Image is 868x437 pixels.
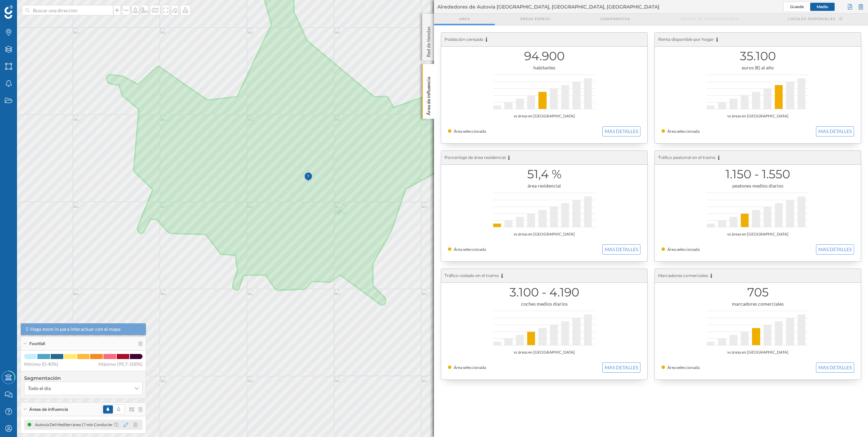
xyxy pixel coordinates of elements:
[4,5,13,19] img: Geoblink Logo
[29,406,68,412] span: Áreas de influencia
[448,301,640,307] div: coches medios diarios
[459,16,470,21] span: Area
[28,385,51,392] span: Todo el día
[662,231,854,238] div: vs áreas en [GEOGRAPHIC_DATA]
[667,365,700,370] span: Área seleccionada
[35,421,123,428] div: Autovía Del Mediterráneo (7 min Conduciendo)
[602,362,640,373] button: MAS DETALLES
[448,231,640,238] div: vs áreas en [GEOGRAPHIC_DATA]
[655,33,861,47] div: Renta disponible por hogar
[448,349,640,356] div: vs áreas en [GEOGRAPHIC_DATA]
[655,269,861,283] div: Marcadores comerciales
[437,3,660,10] span: Alrededores de Autovía [GEOGRAPHIC_DATA], [GEOGRAPHIC_DATA], [GEOGRAPHIC_DATA]
[448,182,640,189] div: área residencial
[454,247,486,252] span: Área seleccionada
[441,269,647,283] div: Tráfico rodado en el tramo
[30,326,120,333] span: Haga zoom in para interactuar con el mapa
[662,286,854,299] h1: 705
[448,286,640,299] h1: 3.100 - 4.190
[454,365,486,370] span: Área seleccionada
[29,341,45,347] span: Footfall
[680,16,738,21] span: Origen de consumidores
[14,5,38,11] span: Soporte
[667,129,700,134] span: Área seleccionada
[448,113,640,119] div: vs áreas en [GEOGRAPHIC_DATA]
[816,244,854,255] button: MAS DETALLES
[520,16,550,21] span: Áreas espejo
[662,301,854,307] div: marcadores comerciales
[816,362,854,373] button: MAS DETALLES
[655,151,861,165] div: Tráfico peatonal en el tramo
[662,168,854,181] h1: 1.150 - 1.550
[662,113,854,119] div: vs áreas en [GEOGRAPHIC_DATA]
[662,64,854,71] div: euros (€) al año
[602,126,640,136] button: MAS DETALLES
[448,64,640,71] div: habitantes
[816,126,854,136] button: MAS DETALLES
[662,349,854,356] div: vs áreas en [GEOGRAPHIC_DATA]
[662,50,854,63] h1: 35.100
[667,247,700,252] span: Área seleccionada
[99,361,143,368] span: Máximo (99,7-100%)
[448,168,640,181] h1: 51,4 %
[448,50,640,63] h1: 94.900
[790,4,804,9] span: Grande
[441,151,647,165] div: Porcentaje de área residencial
[441,33,647,47] div: Población censada
[817,4,828,9] span: Medio
[600,16,630,21] span: Comparativa
[24,361,58,368] span: Mínimo (0-40%)
[24,375,143,382] h4: Segmentación
[304,170,313,184] img: Marker
[788,16,835,21] span: Locales disponibles
[602,244,640,255] button: MAS DETALLES
[425,74,432,115] p: Área de influencia
[425,24,432,57] p: Red de tiendas
[662,182,854,189] div: peatones medios diarios
[454,129,486,134] span: Área seleccionada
